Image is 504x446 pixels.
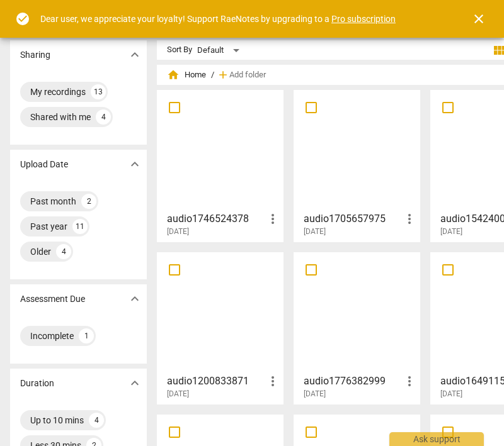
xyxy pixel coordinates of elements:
[20,158,68,171] p: Upload Date
[30,220,67,233] div: Past year
[197,40,244,60] div: Default
[464,4,494,34] button: Close
[20,293,85,306] p: Assessment Due
[40,13,396,26] div: Dear user, we appreciate your loyalty! Support RaeNotes by upgrading to a
[30,330,74,342] div: Incomplete
[30,111,91,123] div: Shared with me
[161,257,279,399] a: audio1200833871[DATE]
[161,94,279,237] a: audio1746524378[DATE]
[167,69,180,81] span: home
[15,11,30,26] span: check_circle
[72,219,88,234] div: 11
[125,155,144,174] button: Show more
[298,94,416,237] a: audio1705657975[DATE]
[402,374,417,389] span: more_vert
[440,226,462,237] span: [DATE]
[30,86,86,98] div: My recordings
[167,389,189,399] span: [DATE]
[30,195,76,208] div: Past month
[402,211,417,226] span: more_vert
[229,70,266,80] span: Add folder
[20,48,50,62] p: Sharing
[167,374,265,389] h3: audio1200833871
[167,211,265,226] h3: audio1746524378
[304,211,402,226] h3: audio1705657975
[89,413,104,428] div: 4
[127,376,142,391] span: expand_more
[331,14,396,24] a: Pro subscription
[440,389,462,399] span: [DATE]
[56,244,71,259] div: 4
[30,414,84,426] div: Up to 10 mins
[127,47,142,62] span: expand_more
[79,328,94,343] div: 1
[167,69,206,81] span: Home
[167,45,192,55] div: Sort By
[265,374,280,389] span: more_vert
[167,226,189,237] span: [DATE]
[127,291,142,306] span: expand_more
[211,70,214,80] span: /
[265,211,280,226] span: more_vert
[30,245,51,258] div: Older
[81,194,96,209] div: 2
[389,432,484,446] div: Ask support
[96,109,111,125] div: 4
[304,226,326,237] span: [DATE]
[298,257,416,399] a: audio1776382999[DATE]
[125,289,144,308] button: Show more
[471,11,486,26] span: close
[304,374,402,389] h3: audio1776382999
[304,389,326,399] span: [DATE]
[217,69,229,81] span: add
[125,374,144,393] button: Show more
[125,45,144,64] button: Show more
[91,84,106,99] div: 13
[20,377,54,390] p: Duration
[127,157,142,172] span: expand_more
